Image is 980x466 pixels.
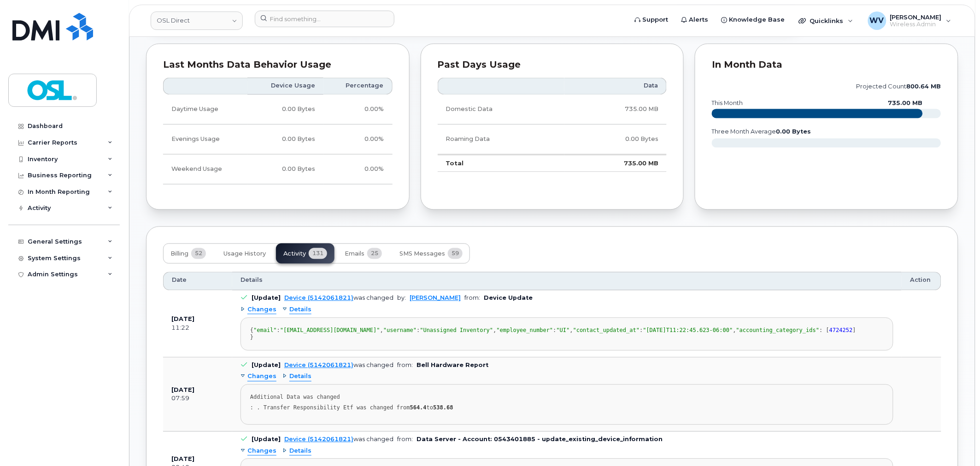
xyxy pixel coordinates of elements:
tr: Friday from 6:00pm to Monday 8:00am [163,154,393,184]
div: Additional Data was changed [250,394,884,401]
td: Weekend Usage [163,154,247,184]
td: 0.00 Bytes [564,124,667,154]
span: Quicklinks [810,17,844,24]
th: Device Usage [247,77,323,94]
span: "[EMAIL_ADDRESS][DOMAIN_NAME]" [280,327,380,333]
span: Usage History [223,250,266,257]
span: [PERSON_NAME] [890,13,942,21]
b: Data Server - Account: 0543401885 - update_existing_device_information [417,436,663,443]
strong: 564.4 [410,404,427,411]
th: Percentage [323,77,392,94]
strong: 538.68 [433,404,453,411]
span: Alerts [689,15,709,24]
td: Roaming Data [438,124,565,154]
span: "UI" [557,327,570,333]
div: { : , : , : , : , : [ ] } [250,327,884,341]
div: was changed [284,294,393,301]
span: "username" [383,327,417,333]
span: from: [397,436,413,443]
span: Support [643,15,669,24]
span: Wireless Admin [890,21,942,28]
div: Willy Verrier [862,12,958,30]
text: this month [711,99,743,106]
td: 0.00% [323,94,392,124]
span: Knowledge Base [729,15,785,24]
tspan: 800.64 MB [907,83,941,90]
tspan: 0.00 Bytes [776,128,811,135]
b: [DATE] [171,315,194,322]
span: "accounting_category_ids" [736,327,820,333]
b: [DATE] [171,455,194,462]
div: Last Months Data Behavior Usage [163,60,393,70]
span: Changes [247,305,276,314]
th: Action [902,272,941,290]
td: Evenings Usage [163,124,247,154]
input: Find something... [255,11,394,27]
a: OSL Direct [151,12,243,30]
td: 735.00 MB [564,154,667,172]
a: Device (5142061821) [284,361,353,368]
span: "email" [253,327,277,333]
span: from: [464,294,480,301]
div: was changed [284,436,393,443]
a: Device (5142061821) [284,436,353,443]
span: "contact_updated_at" [573,327,640,333]
span: from: [397,361,413,368]
span: 25 [367,248,382,259]
span: WV [870,15,884,26]
div: : . Transfer Responsibility Etf was changed from to [250,404,884,411]
text: 735.00 MB [888,99,923,106]
tr: Weekdays from 6:00pm to 8:00am [163,124,393,154]
b: [Update] [252,436,281,443]
span: Details [241,276,263,284]
td: Total [438,154,565,172]
b: [Update] [252,294,281,301]
b: Bell Hardware Report [417,361,488,368]
span: "[DATE]T11:22:45.623-06:00" [643,327,733,333]
span: Date [172,276,187,284]
span: Details [289,305,311,314]
span: 52 [191,248,206,259]
span: Emails [345,250,364,257]
div: was changed [284,361,393,368]
span: SMS Messages [399,250,445,257]
b: [DATE] [171,386,194,393]
a: [PERSON_NAME] [410,294,461,301]
span: "Unassigned Inventory" [420,327,493,333]
span: 4724252 [829,327,853,333]
div: 07:59 [171,394,224,402]
span: Details [289,447,311,455]
b: [Update] [252,361,281,368]
td: 735.00 MB [564,94,667,124]
td: Domestic Data [438,94,565,124]
b: Device Update [484,294,533,301]
text: three month average [711,128,811,135]
a: Knowledge Base [715,11,792,29]
th: Data [564,77,667,94]
td: 0.00 Bytes [247,124,323,154]
a: Device (5142061821) [284,294,353,301]
td: 0.00 Bytes [247,154,323,184]
td: 0.00% [323,124,392,154]
td: 0.00 Bytes [247,94,323,124]
span: Changes [247,372,276,381]
span: by: [397,294,406,301]
span: Changes [247,447,276,455]
span: "employee_number" [497,327,553,333]
td: 0.00% [323,154,392,184]
div: Quicklinks [792,12,860,30]
span: Billing [170,250,188,257]
span: Details [289,372,311,381]
div: Past Days Usage [438,60,667,70]
text: projected count [857,83,941,90]
a: Alerts [675,11,715,29]
a: Support [628,11,675,29]
div: In Month Data [712,60,941,70]
span: 59 [448,248,463,259]
td: Daytime Usage [163,94,247,124]
div: 11:22 [171,324,224,332]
